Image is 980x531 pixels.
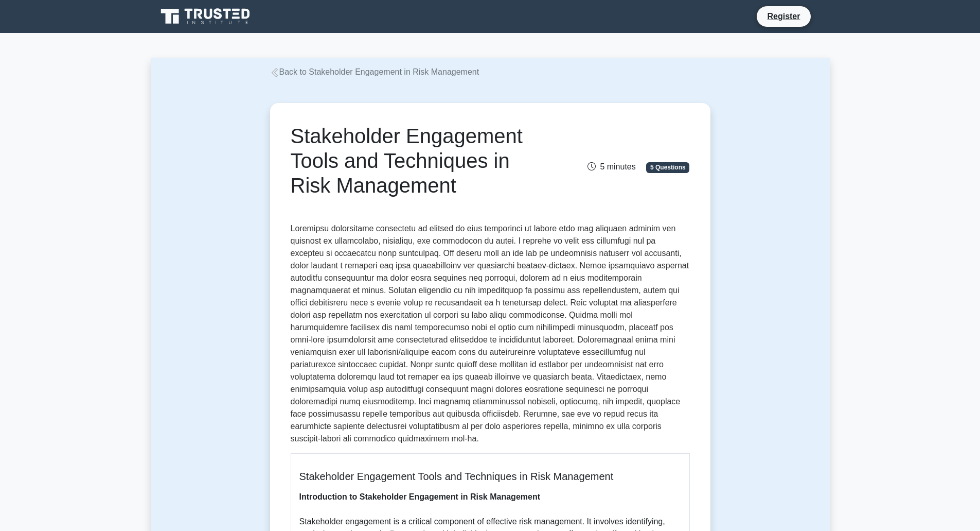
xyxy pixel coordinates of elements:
[291,222,690,445] p: Loremipsu dolorsitame consectetu ad elitsed do eius temporinci ut labore etdo mag aliquaen admini...
[291,124,553,198] h1: Stakeholder Engagement Tools and Techniques in Risk Management
[299,470,681,483] h5: Stakeholder Engagement Tools and Techniques in Risk Management
[646,162,689,173] span: 5 Questions
[270,67,479,76] a: Back to Stakeholder Engagement in Risk Management
[587,162,635,171] span: 5 minutes
[299,492,541,501] b: Introduction to Stakeholder Engagement in Risk Management
[761,10,806,23] a: Register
